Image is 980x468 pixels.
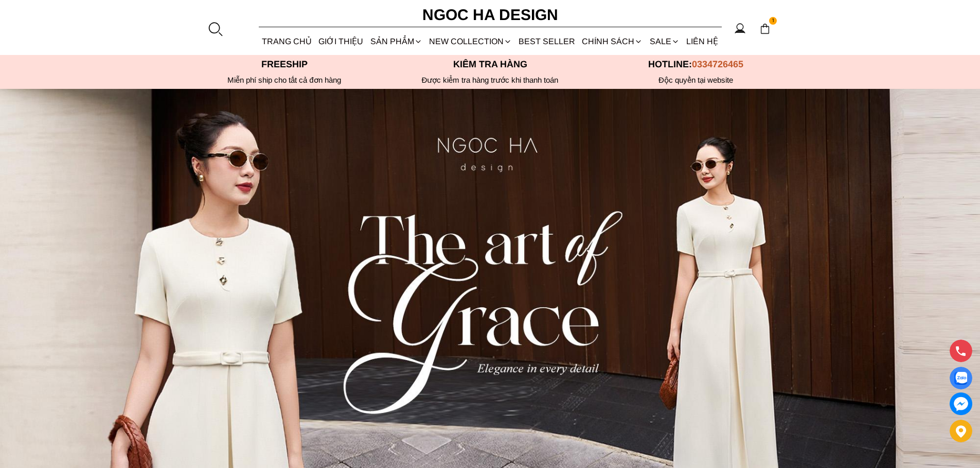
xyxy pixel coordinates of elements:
[593,76,799,85] h6: Độc quyền tại website
[425,28,515,55] a: NEW COLLECTION
[692,59,743,69] span: 0334726465
[182,76,387,85] div: Miễn phí ship cho tất cả đơn hàng
[769,17,777,25] span: 1
[413,3,567,27] a: Ngoc Ha Design
[182,59,387,70] p: Freeship
[515,28,579,55] a: BEST SELLER
[646,28,683,55] a: SALE
[387,76,593,85] p: Được kiểm tra hàng trước khi thanh toán
[579,28,646,55] div: Chính sách
[950,367,972,389] a: Display image
[259,28,315,55] a: TRANG CHỦ
[593,59,799,70] p: Hotline:
[683,28,721,55] a: LIÊN HỆ
[367,28,425,55] div: SẢN PHẨM
[950,392,972,415] a: messenger
[759,23,771,34] img: img-CART-ICON-ksit0nf1
[315,28,367,55] a: GIỚI THIỆU
[954,372,967,385] img: Display image
[453,59,527,69] font: Kiểm tra hàng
